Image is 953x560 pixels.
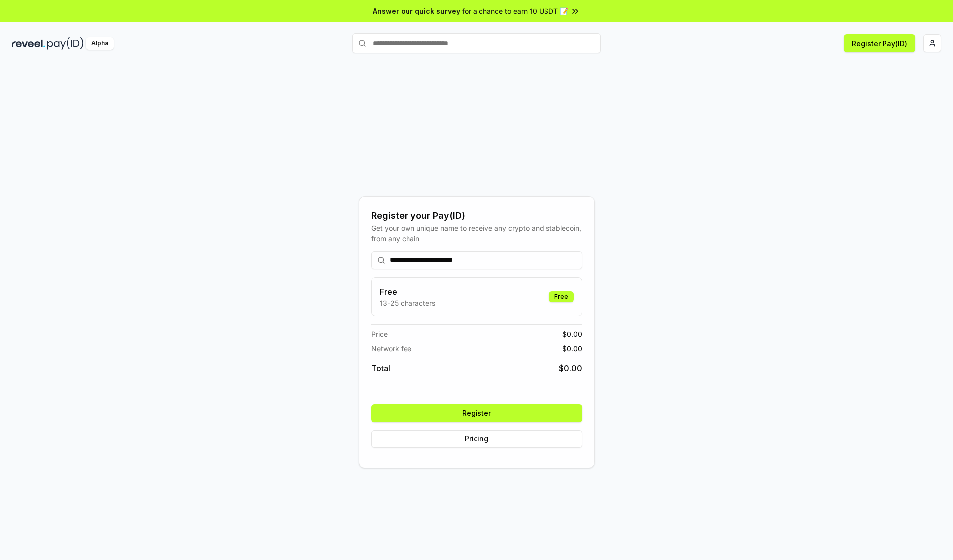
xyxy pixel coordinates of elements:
[371,404,582,422] button: Register
[47,37,84,50] img: pay_id
[562,343,582,354] span: $ 0.00
[371,430,582,448] button: Pricing
[86,37,114,50] div: Alpha
[373,6,460,16] span: Answer our quick survey
[549,291,574,302] div: Free
[380,298,435,308] p: 13-25 characters
[371,362,390,374] span: Total
[844,34,915,52] button: Register Pay(ID)
[462,6,568,16] span: for a chance to earn 10 USDT 📝
[371,343,411,354] span: Network fee
[12,37,45,50] img: reveel_dark
[559,362,582,374] span: $ 0.00
[371,223,582,244] div: Get your own unique name to receive any crypto and stablecoin, from any chain
[371,209,582,223] div: Register your Pay(ID)
[380,286,435,298] h3: Free
[371,329,388,339] span: Price
[562,329,582,339] span: $ 0.00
